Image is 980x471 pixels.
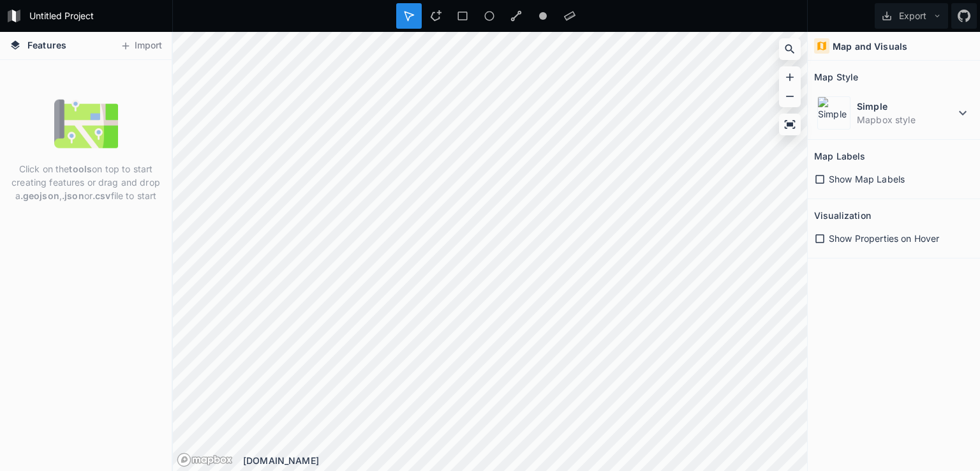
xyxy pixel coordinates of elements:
div: [DOMAIN_NAME] [243,454,807,467]
h2: Map Style [814,67,858,87]
strong: .geojson [20,190,59,201]
p: Click on the on top to start creating features or drag and drop a , or file to start [10,162,162,202]
h2: Visualization [814,206,871,225]
h4: Map and Visuals [833,40,907,53]
strong: tools [69,163,92,174]
strong: .json [62,190,84,201]
img: empty [54,92,118,156]
a: Mapbox logo [177,452,233,467]
h2: Map Labels [814,146,865,166]
button: Export [875,3,948,29]
button: Import [114,36,168,56]
img: Simple [817,96,850,130]
dd: Mapbox style [857,113,955,126]
span: Show Properties on Hover [829,232,939,245]
dt: Simple [857,100,955,113]
strong: .csv [93,190,111,201]
span: Features [27,38,66,52]
span: Show Map Labels [829,172,905,186]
